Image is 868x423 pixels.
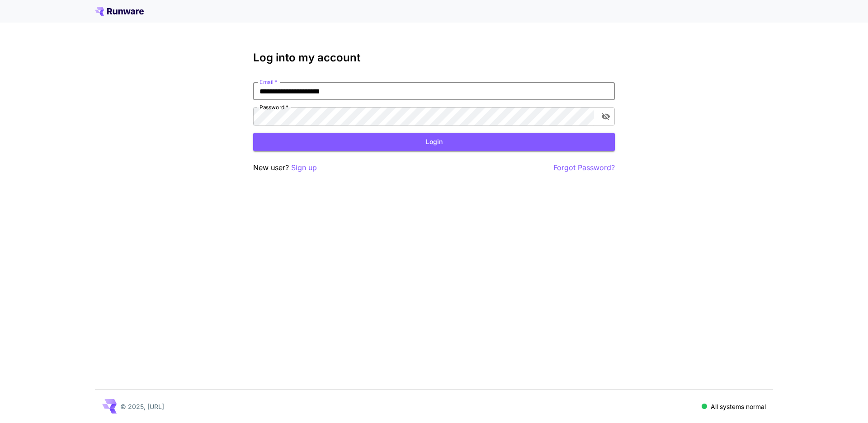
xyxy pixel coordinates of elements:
h3: Log into my account [253,51,615,64]
p: All systems normal [711,402,766,411]
label: Password [259,103,288,111]
button: Sign up [291,162,317,173]
button: toggle password visibility [598,108,614,125]
button: Forgot Password? [553,162,615,173]
button: Login [253,133,615,151]
p: © 2025, [URL] [120,402,164,411]
label: Email [259,78,277,86]
p: New user? [253,162,317,173]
